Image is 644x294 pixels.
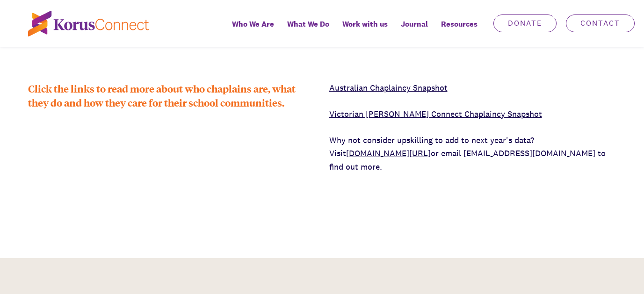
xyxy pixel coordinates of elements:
[566,14,635,32] a: Contact
[394,13,434,47] a: Journal
[28,81,315,174] div: Click the links to read more about who chaplains are, what they do and how they care for their sc...
[232,17,274,31] span: Who We Are
[287,17,329,31] span: What We Do
[342,17,388,31] span: Work with us
[434,13,484,47] div: Resources
[336,13,394,47] a: Work with us
[346,148,431,158] a: [DOMAIN_NAME][URL]
[329,82,448,93] a: Australian Chaplaincy Snapshot
[493,14,557,32] a: Donate
[281,13,336,47] a: What We Do
[401,17,428,31] span: Journal
[225,13,281,47] a: Who We Are
[28,11,149,36] img: korus-connect%2Fc5177985-88d5-491d-9cd7-4a1febad1357_logo.svg
[329,134,616,174] p: Why not consider upskilling to add to next year's data? Visit or email [EMAIL_ADDRESS][DOMAIN_NAM...
[329,108,542,119] a: Victorian [PERSON_NAME] Connect Chaplaincy Snapshot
